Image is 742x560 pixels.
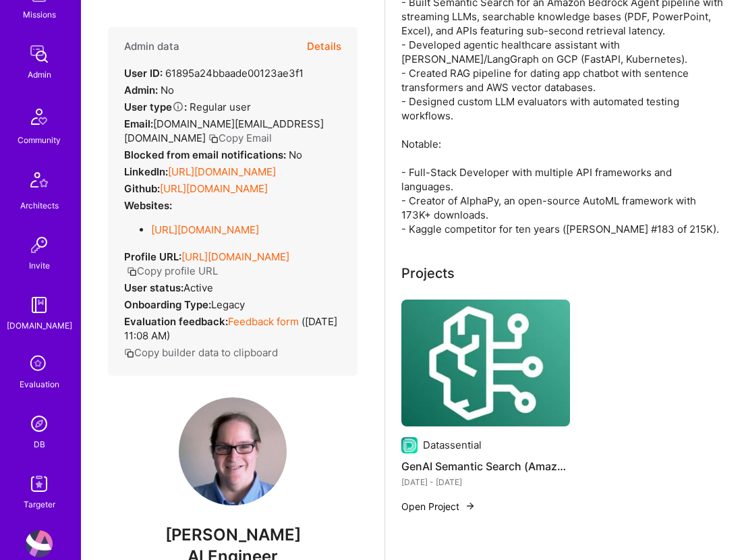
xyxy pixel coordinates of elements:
[22,530,56,557] a: User Avatar
[151,223,259,236] a: [URL][DOMAIN_NAME]
[124,250,181,263] strong: Profile URL:
[181,250,289,263] a: [URL][DOMAIN_NAME]
[211,298,245,311] span: legacy
[124,298,211,311] strong: Onboarding Type:
[401,263,455,283] div: Projects
[23,7,56,22] div: Missions
[26,352,52,377] i: icon SelectionTeam
[401,437,418,453] img: Company logo
[127,264,218,278] button: Copy profile URL
[29,258,50,273] div: Invite
[18,133,61,147] div: Community
[401,499,476,513] button: Open Project
[23,101,55,133] img: Community
[465,501,476,511] img: arrow-right
[228,315,299,328] a: Feedback form
[124,40,179,53] h4: Admin data
[307,27,341,66] button: Details
[208,134,219,144] i: icon Copy
[26,470,53,497] img: Skill Targeter
[124,101,187,113] strong: User type :
[124,345,278,360] button: Copy builder data to clipboard
[26,231,53,258] img: Invite
[20,377,59,391] div: Evaluation
[179,397,287,505] img: User Avatar
[26,410,53,437] img: Admin Search
[168,165,276,178] a: [URL][DOMAIN_NAME]
[124,83,174,97] div: No
[34,437,45,451] div: DB
[124,348,134,358] i: icon Copy
[124,165,168,178] strong: LinkedIn:
[124,314,341,343] div: ( [DATE] 11:08 AM )
[172,101,184,113] i: Help
[124,117,153,130] strong: Email:
[124,66,304,80] div: 61895a24bbaade00123ae3f1
[208,131,272,145] button: Copy Email
[28,67,51,82] div: Admin
[183,281,213,294] span: Active
[7,318,72,333] div: [DOMAIN_NAME]
[124,100,251,114] div: Regular user
[124,281,183,294] strong: User status:
[26,40,53,67] img: admin teamwork
[160,182,268,195] a: [URL][DOMAIN_NAME]
[20,198,59,213] div: Architects
[124,182,160,195] strong: Github:
[124,84,158,96] strong: Admin:
[401,300,570,426] img: GenAI Semantic Search (Amazon Bedrock, OpenAI, Knowledge Base)
[401,475,570,489] div: [DATE] - [DATE]
[26,530,53,557] img: User Avatar
[124,148,302,162] div: No
[108,525,358,545] span: [PERSON_NAME]
[124,148,289,161] strong: Blocked from email notifications:
[124,315,228,328] strong: Evaluation feedback:
[423,438,482,452] div: Datassential
[23,166,55,198] img: Architects
[24,497,55,511] div: Targeter
[127,267,137,277] i: icon Copy
[124,117,324,144] span: [DOMAIN_NAME][EMAIL_ADDRESS][DOMAIN_NAME]
[26,291,53,318] img: guide book
[401,457,570,475] h4: GenAI Semantic Search (Amazon Bedrock, OpenAI, Knowledge Base)
[124,199,172,212] strong: Websites:
[124,67,163,80] strong: User ID:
